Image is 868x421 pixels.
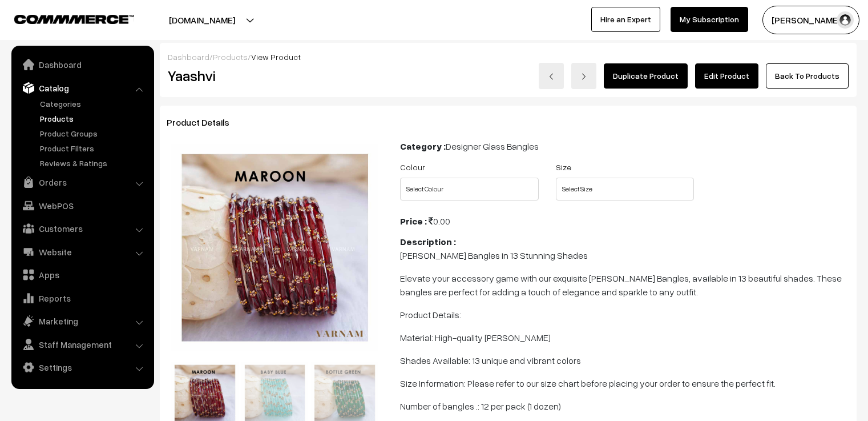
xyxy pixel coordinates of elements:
[14,195,150,216] a: WebPOS
[14,242,150,262] a: Website
[556,161,571,173] label: Size
[14,78,150,98] a: Catalog
[37,127,150,139] a: Product Groups
[14,264,150,285] a: Apps
[129,6,275,34] button: [DOMAIN_NAME]
[604,63,688,89] a: Duplicate Product
[400,236,456,247] b: Description :
[695,63,758,89] a: Edit Product
[14,54,150,75] a: Dashboard
[400,354,850,367] p: Shades Available: 13 unique and vibrant colors
[37,98,150,110] a: Categories
[400,215,427,227] b: Price :
[37,113,150,125] a: Products
[168,51,849,63] div: / /
[591,7,660,32] a: Hire an Expert
[837,11,854,29] img: user
[400,376,850,390] p: Size Information: Please refer to our size chart before placing your order to ensure the perfect ...
[14,311,150,331] a: Marketing
[213,52,248,62] a: Products
[14,172,150,193] a: Orders
[171,144,378,351] img: 17437482699413maroon.jpg
[168,52,209,62] a: Dashboard
[400,399,850,413] p: Number of bangles .: 12 per pack (1 dozen)
[580,73,587,80] img: right-arrow.png
[766,63,849,89] a: Back To Products
[762,6,859,34] button: [PERSON_NAME] C
[251,52,301,62] span: View Product
[400,308,850,322] p: Product Details:
[37,142,150,154] a: Product Filters
[400,161,425,173] label: Colour
[167,117,243,128] span: Product Details
[14,15,134,23] img: COMMMERCE
[14,11,114,25] a: COMMMERCE
[14,218,150,239] a: Customers
[400,214,850,228] div: 0.00
[14,334,150,355] a: Staff Management
[400,248,850,262] p: [PERSON_NAME] Bangles in 13 Stunning Shades
[400,141,446,152] b: Category :
[168,67,383,85] h2: Yaashvi
[37,157,150,169] a: Reviews & Ratings
[400,139,850,153] div: Designer Glass Bangles
[671,7,748,32] a: My Subscription
[14,288,150,308] a: Reports
[14,357,150,378] a: Settings
[400,271,850,299] p: Elevate your accessory game with our exquisite [PERSON_NAME] Bangles, available in 13 beautiful s...
[548,73,555,80] img: left-arrow.png
[400,331,850,344] p: Material: High-quality [PERSON_NAME]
